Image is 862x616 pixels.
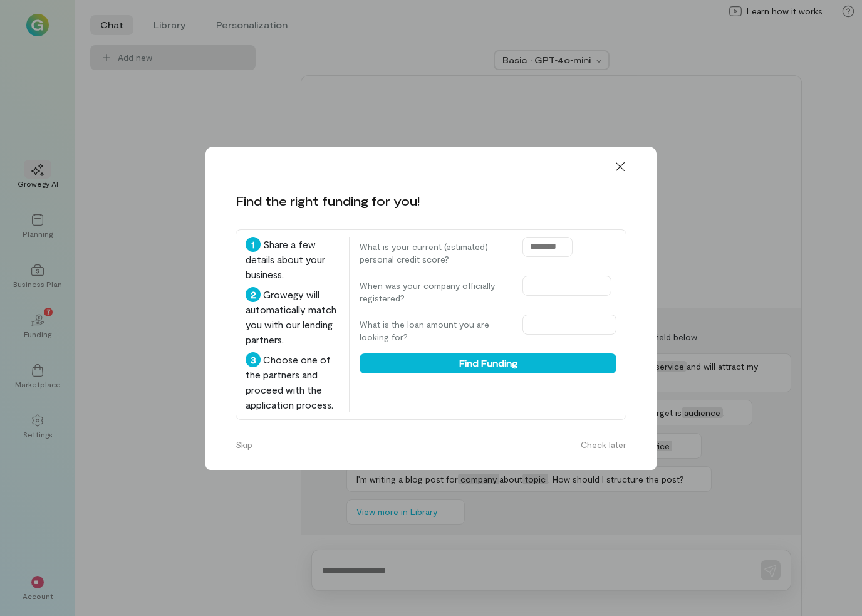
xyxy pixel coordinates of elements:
[246,287,261,302] div: 2
[360,353,616,373] button: Find Funding
[360,279,510,305] label: When was your company officially registered?
[236,192,420,209] div: Find the right funding for you!
[246,237,261,252] div: 1
[228,435,260,455] button: Skip
[246,287,339,347] div: Growegy will automatically match you with our lending partners.
[360,318,510,343] label: What is the loan amount you are looking for?
[246,237,339,282] div: Share a few details about your business.
[360,241,510,266] label: What is your current (estimated) personal credit score?
[573,435,634,455] button: Check later
[246,352,339,412] div: Choose one of the partners and proceed with the application process.
[246,352,261,367] div: 3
